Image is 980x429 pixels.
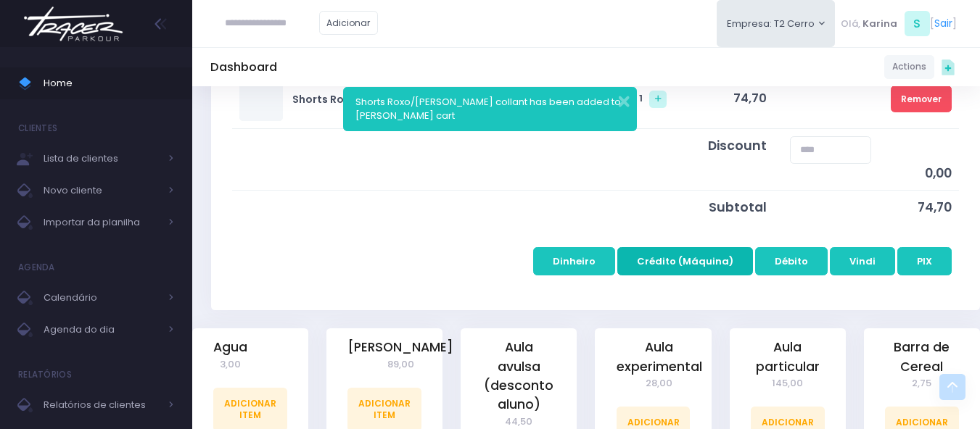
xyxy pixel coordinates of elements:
[44,320,160,339] span: Agenda do dia
[347,357,453,372] span: 89,00
[18,360,72,389] h4: Relatórios
[862,17,897,31] span: Karina
[44,288,160,307] span: Calendário
[683,128,774,190] td: Discount
[683,70,774,129] td: 74,70
[18,253,55,282] h4: Agenda
[319,11,379,35] a: Adicionar
[830,247,895,275] button: Vindi
[44,213,160,232] span: Importar da planilha
[617,338,702,376] a: Aula experimental
[617,376,702,391] span: 28,00
[885,338,959,376] a: Barra de Cereal
[347,338,453,357] a: [PERSON_NAME]
[751,338,825,376] a: Aula particular
[18,114,57,143] h4: Clientes
[292,92,440,107] a: Shorts Roxo/Tiffany collant
[44,181,160,200] span: Novo cliente
[355,95,621,123] span: Shorts Roxo/[PERSON_NAME] collant has been added to [PERSON_NAME] cart
[44,74,174,93] span: Home
[213,338,247,357] a: Agua
[905,11,930,36] span: S
[835,7,962,40] div: [ ]
[891,86,952,112] a: Remover
[755,247,828,275] button: Débito
[639,91,643,105] span: 1
[774,190,959,223] td: 74,70
[44,149,160,168] span: Lista de clientes
[751,376,825,391] span: 145,00
[533,247,615,275] button: Dinheiro
[683,190,774,223] td: Subtotal
[934,16,952,31] a: Sair
[210,60,277,75] h5: Dashboard
[44,396,160,415] span: Relatórios de clientes
[213,357,247,372] span: 3,00
[841,17,860,31] span: Olá,
[885,376,959,391] span: 2,75
[617,247,753,275] button: Crédito (Máquina)
[897,247,952,275] button: PIX
[774,128,959,190] td: 0,00
[482,415,556,429] span: 44,50
[482,338,556,414] a: Aula avulsa (desconto aluno)
[884,55,934,79] a: Actions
